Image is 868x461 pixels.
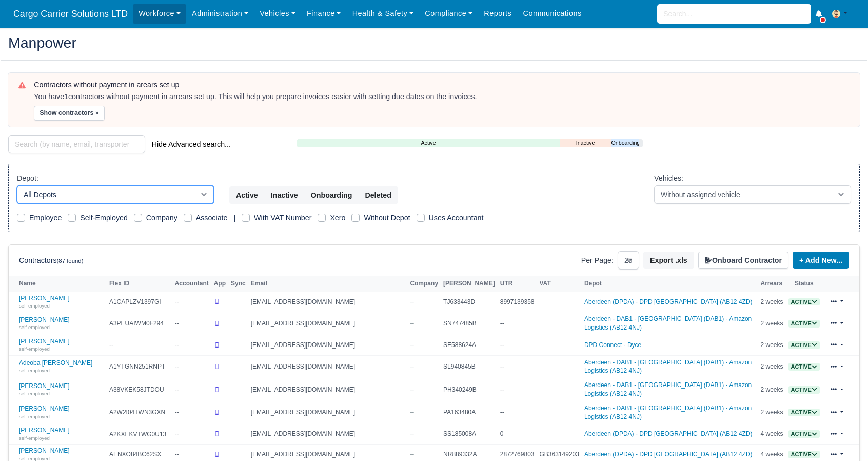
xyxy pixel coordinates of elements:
[788,298,820,305] a: Active
[19,414,50,419] small: self-employed
[233,214,235,222] span: |
[264,186,305,204] button: Inactive
[441,378,498,401] td: PH340249B
[793,252,849,269] a: + Add New...
[301,4,347,24] a: Finance
[248,424,408,445] td: [EMAIL_ADDRESS][DOMAIN_NAME]
[19,391,50,396] small: self-employed
[758,276,786,292] th: Arrears
[517,4,587,24] a: Communications
[19,359,104,374] a: Adeoba [PERSON_NAME] self-employed
[19,316,104,331] a: [PERSON_NAME] self-employed
[657,4,811,24] input: Search...
[248,355,408,378] td: [EMAIL_ADDRESS][DOMAIN_NAME]
[19,427,104,441] a: [PERSON_NAME] self-employed
[8,4,133,24] a: Cargo Carrier Solutions LTD
[441,312,498,335] td: SN747485B
[34,92,850,102] div: You have contractors without payment in arrears set up. This will help you prepare invoices easie...
[584,430,753,437] a: Aberdeen (DPDA) - DPD [GEOGRAPHIC_DATA] (AB12 4ZD)
[358,186,398,204] button: Deleted
[419,4,478,24] a: Compliance
[19,256,83,265] h6: Contractors
[19,324,50,330] small: self-employed
[611,139,639,147] a: Onboarding
[8,135,145,153] input: Search (by name, email, transporter id) ...
[410,320,414,327] span: --
[584,298,753,305] a: Aberdeen (DPDA) - DPD [GEOGRAPHIC_DATA] (AB12 4ZD)
[229,186,265,204] button: Active
[498,424,537,445] td: 0
[330,212,345,224] label: Xero
[19,303,50,309] small: self-employed
[107,276,172,292] th: Flex ID
[441,335,498,355] td: SE588624A
[254,4,301,24] a: Vehicles
[654,172,683,184] label: Vehicles:
[107,401,172,424] td: A2W2I04TWN3GXN
[429,212,484,224] label: Uses Accountant
[34,106,105,121] button: Show contractors »
[584,359,752,375] a: Aberdeen - DAB1 - [GEOGRAPHIC_DATA] (DAB1) - Amazon Logistics (AB12 4NJ)
[172,276,211,292] th: Accountant
[172,424,211,445] td: --
[410,363,414,370] span: --
[17,172,38,184] label: Depot:
[788,341,820,349] span: Active
[9,276,107,292] th: Name
[441,401,498,424] td: PA163480A
[145,136,238,153] button: Hide Advanced search...
[19,346,50,352] small: self-employed
[304,186,359,204] button: Onboarding
[248,292,408,312] td: [EMAIL_ADDRESS][DOMAIN_NAME]
[8,35,860,50] h2: Manpower
[107,424,172,445] td: A2KXEKVTWG0U13
[698,252,788,269] button: Onboard Contractor
[8,4,133,24] span: Cargo Carrier Solutions LTD
[788,320,820,327] a: Active
[172,401,211,424] td: --
[683,342,868,461] iframe: Chat Widget
[758,335,786,355] td: 2 weeks
[788,341,820,349] a: Active
[172,335,211,355] td: --
[29,212,62,224] label: Employee
[407,276,441,292] th: Company
[498,312,537,335] td: --
[80,212,128,224] label: Self-Employed
[560,139,611,147] a: Inactive
[228,276,248,292] th: Sync
[146,212,177,224] label: Company
[1,27,867,61] div: Manpower
[498,355,537,378] td: --
[441,424,498,445] td: SS185008A
[172,378,211,401] td: --
[584,451,753,458] a: Aberdeen (DPDA) - DPD [GEOGRAPHIC_DATA] (AB12 4ZD)
[211,276,228,292] th: App
[107,378,172,401] td: A38VKEK58JTDOU
[248,276,408,292] th: Email
[441,292,498,312] td: TJ633443D
[584,341,641,349] a: DPD Connect - Dyce
[172,312,211,335] td: --
[19,435,50,441] small: self-employed
[410,409,414,416] span: --
[248,378,408,401] td: [EMAIL_ADDRESS][DOMAIN_NAME]
[410,386,414,393] span: --
[364,212,410,224] label: Without Depot
[107,292,172,312] td: A1CAPLZV1397GI
[584,315,752,331] a: Aberdeen - DAB1 - [GEOGRAPHIC_DATA] (DAB1) - Amazon Logistics (AB12 4NJ)
[248,335,408,355] td: [EMAIL_ADDRESS][DOMAIN_NAME]
[410,430,414,437] span: --
[581,255,614,266] label: Per Page:
[107,355,172,378] td: A1YTGNN251RNPT
[643,252,694,269] button: Export .xls
[254,212,311,224] label: With VAT Number
[410,298,414,305] span: --
[537,276,582,292] th: VAT
[19,295,104,310] a: [PERSON_NAME] self-employed
[584,405,752,420] a: Aberdeen - DAB1 - [GEOGRAPHIC_DATA] (DAB1) - Amazon Logistics (AB12 4NJ)
[347,4,420,24] a: Health & Safety
[498,401,537,424] td: --
[498,335,537,355] td: --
